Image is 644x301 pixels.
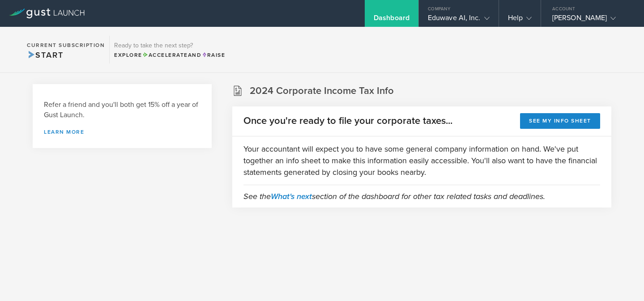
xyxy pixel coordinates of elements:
[243,191,545,201] em: See the section of the dashboard for other tax related tasks and deadlines.
[114,42,225,49] h3: Ready to take the next step?
[520,113,600,129] button: See my info sheet
[109,36,230,64] div: Ready to take the next step?ExploreAccelerateandRaise
[27,42,105,48] h2: Current Subscription
[44,129,200,135] a: Learn more
[142,52,188,58] span: Accelerate
[114,51,225,59] div: Explore
[374,13,409,27] div: Dashboard
[201,52,225,58] span: Raise
[44,100,200,120] h3: Refer a friend and you'll both get 15% off a year of Gust Launch.
[243,143,600,178] p: Your accountant will expect you to have some general company information on hand. We've put toget...
[250,85,394,98] h2: 2024 Corporate Income Tax Info
[271,191,312,201] a: What's next
[27,50,63,60] span: Start
[552,13,628,27] div: [PERSON_NAME]
[508,13,532,27] div: Help
[142,52,202,58] span: and
[599,258,644,301] iframe: Chat Widget
[243,114,452,127] h2: Once you're ready to file your corporate taxes...
[428,13,490,27] div: Eduwave AI, Inc.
